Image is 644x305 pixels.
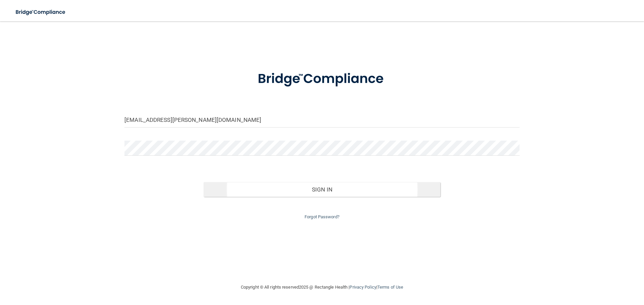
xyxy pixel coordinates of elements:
a: Privacy Policy [350,285,376,290]
input: Email [124,112,520,128]
div: Copyright © All rights reserved 2025 @ Rectangle Health | | [200,277,444,298]
a: Terms of Use [377,285,403,290]
img: bridge_compliance_login_screen.278c3ca4.svg [10,5,72,19]
a: Forgot Password? [305,214,339,219]
img: bridge_compliance_login_screen.278c3ca4.svg [244,62,400,96]
button: Sign In [204,182,441,197]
